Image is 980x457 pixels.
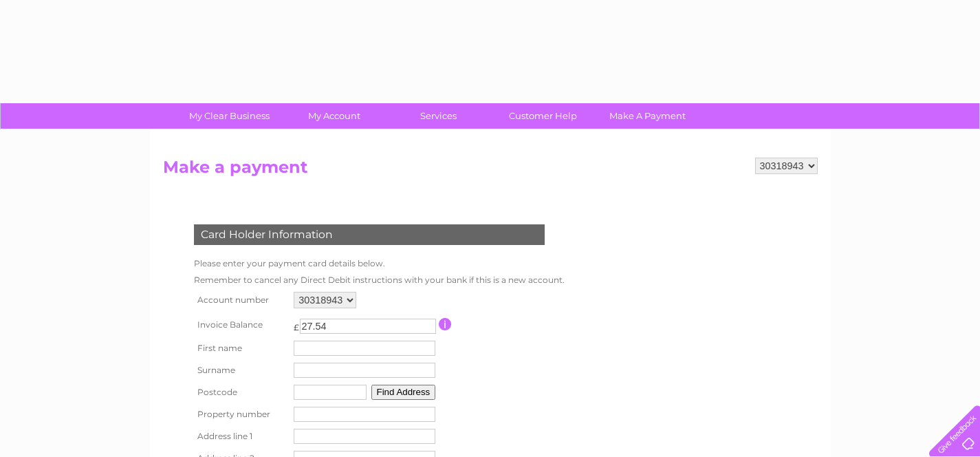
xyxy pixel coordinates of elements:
td: Remember to cancel any Direct Debit instructions with your bank if this is a new account. [190,272,568,288]
th: Invoice Balance [190,312,291,337]
a: My Clear Business [173,103,286,129]
th: First name [190,337,291,359]
th: Property number [190,403,291,425]
td: £ [294,315,299,332]
th: Address line 1 [190,425,291,447]
div: Card Holder Information [194,224,545,245]
input: Information [439,318,452,330]
a: Make A Payment [591,103,704,129]
a: Customer Help [486,103,600,129]
a: Services [382,103,495,129]
a: My Account [277,103,391,129]
button: Find Address [371,385,436,400]
td: Please enter your payment card details below. [190,255,568,272]
th: Account number [190,288,291,312]
h2: Make a payment [163,158,818,184]
th: Postcode [190,381,291,403]
th: Surname [190,359,291,381]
